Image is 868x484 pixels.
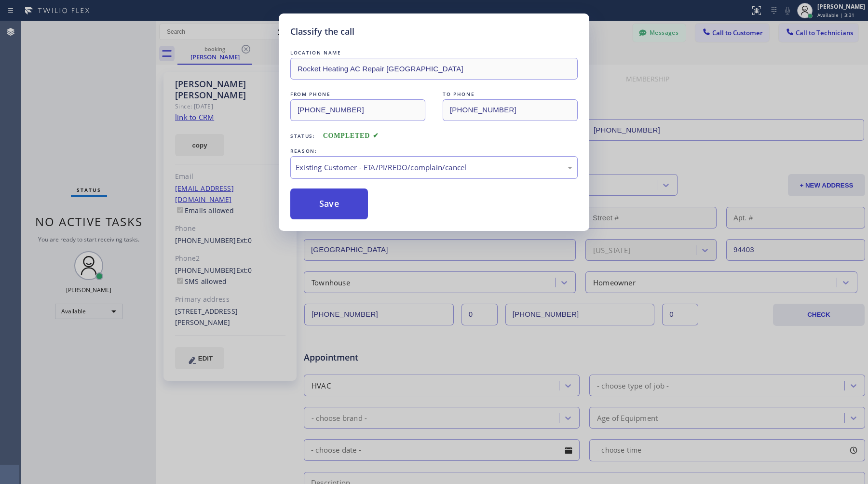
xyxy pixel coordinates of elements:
[290,146,578,156] div: REASON:
[290,25,354,38] h5: Classify the call
[290,133,315,139] span: Status:
[443,99,578,121] input: To phone
[290,48,578,58] div: LOCATION NAME
[290,99,425,121] input: From phone
[296,162,572,173] div: Existing Customer - ETA/PI/REDO/complain/cancel
[323,132,379,139] span: COMPLETED
[290,89,425,99] div: FROM PHONE
[443,89,578,99] div: TO PHONE
[290,188,368,219] button: Save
